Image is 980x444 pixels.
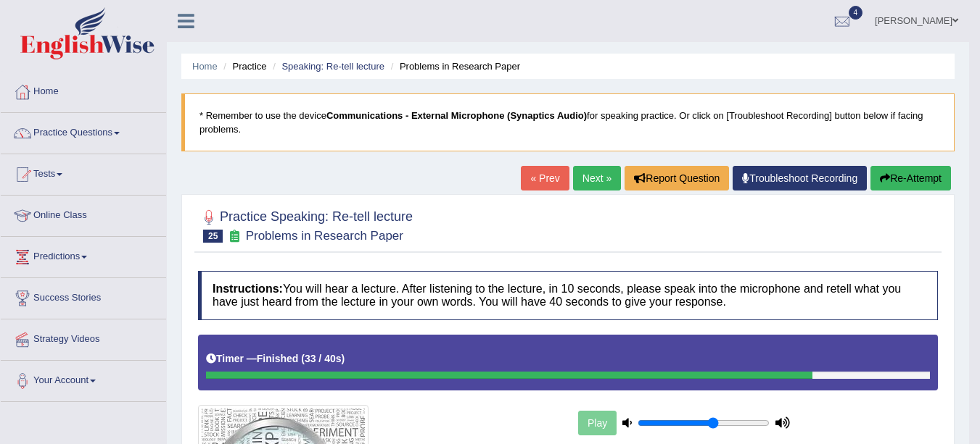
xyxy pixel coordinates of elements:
[849,6,863,20] span: 4
[213,282,283,295] b: Instructions:
[198,271,938,319] h4: You will hear a lecture. After listening to the lecture, in 10 seconds, please speak into the mic...
[1,237,166,273] a: Predictions
[203,230,223,243] span: 25
[1,319,166,356] a: Strategy Videos
[301,353,305,364] b: (
[625,166,729,190] button: Report Question
[1,361,166,397] a: Your Account
[206,353,345,364] h5: Timer —
[181,93,955,151] blockquote: * Remember to use the device for speaking practice. Or click on [Troubleshoot Recording] button b...
[1,196,166,232] a: Online Class
[246,229,403,243] small: Problems in Research Paper
[257,353,299,364] b: Finished
[521,166,569,190] a: « Prev
[1,113,166,149] a: Practice Questions
[281,61,384,72] a: Speaking: Re-tell lecture
[387,59,520,73] li: Problems in Research Paper
[220,59,266,73] li: Practice
[573,166,621,190] a: Next »
[326,110,587,121] b: Communications - External Microphone (Synaptics Audio)
[305,353,342,364] b: 33 / 40s
[342,353,345,364] b: )
[1,154,166,190] a: Tests
[1,72,166,108] a: Home
[733,166,867,190] a: Troubleshoot Recording
[870,166,951,190] button: Re-Attempt
[198,206,413,243] h2: Practice Speaking: Re-tell lecture
[1,278,166,314] a: Success Stories
[192,61,218,72] a: Home
[226,230,242,243] small: Exam occurring question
